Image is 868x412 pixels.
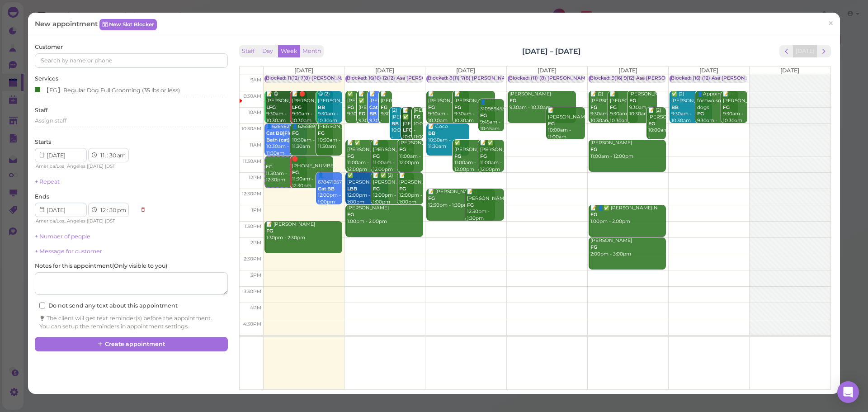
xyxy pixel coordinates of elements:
[392,121,399,127] b: BB
[590,237,666,257] div: [PERSON_NAME] 2:00pm - 3:00pm
[106,218,115,224] span: DST
[590,212,597,218] b: FG
[369,91,381,137] div: 📝 [PERSON_NAME] 9:30am - 10:30am
[671,75,845,82] div: Blocked: (16) (12) Asa [PERSON_NAME] [PERSON_NAME] • Appointment
[292,170,299,175] b: FG
[35,248,102,255] a: + Message for customer
[292,123,333,150] div: 👤6265897705 10:30am - 11:30am
[467,202,474,208] b: FG
[723,104,730,110] b: FG
[347,91,359,131] div: ✅ [PERSON_NAME] 9:30am - 10:30am
[347,186,357,192] b: LBB
[428,104,435,110] b: FG
[538,67,557,74] span: [DATE]
[428,195,435,201] b: FG
[35,337,227,351] button: Create appointment
[245,223,261,229] span: 1:30pm
[292,91,333,124] div: 📝 🛑 [PERSON_NAME] 9:30am - 10:30am
[722,91,747,124] div: 📝 [PERSON_NAME] 9:30am - 10:30am
[241,126,261,132] span: 10:30am
[250,142,261,148] span: 11am
[697,111,704,117] b: FG
[629,91,657,118] div: [PERSON_NAME] 9:30am - 10:30am
[250,305,261,311] span: 4pm
[779,45,793,57] button: prev
[347,104,354,110] b: FG
[317,172,342,205] div: 👤6784719577 12:00pm - 1:00pm
[347,205,423,225] div: [PERSON_NAME] 1:00pm - 2:00pm
[249,175,261,180] span: 12pm
[39,303,45,308] input: Do not send any text about this appointment
[428,123,469,150] div: 📝 Coco 10:30am - 11:30am
[610,104,617,110] b: FG
[35,53,227,68] input: Search by name or phone
[590,104,597,110] b: FG
[373,186,380,192] b: FG
[35,19,99,28] span: New appointment
[375,67,394,74] span: [DATE]
[251,207,261,213] span: 1pm
[828,17,834,30] span: ×
[380,91,392,131] div: 📝 [PERSON_NAME] 9:30am - 10:30am
[88,218,104,224] span: [DATE]
[266,104,276,110] b: LFG
[250,240,261,246] span: 2pm
[347,153,354,159] b: FG
[671,91,712,124] div: ✅ (2) [PERSON_NAME] 9:30am - 10:30am
[699,67,718,74] span: [DATE]
[590,75,769,82] div: Blocked: 9(16) 9(12) Asa [PERSON_NAME] [PERSON_NAME] • Appointment
[244,93,261,99] span: 9:30am
[402,107,414,154] div: 📝 ✅ [PERSON_NAME] 10:00am - 11:00am
[509,98,516,104] b: FG
[618,67,637,74] span: [DATE]
[35,117,66,124] span: Assign staff
[480,113,487,118] b: FG
[317,91,342,124] div: 😋 (2) [PERSON_NAME] 9:30am - 10:30am
[480,99,504,132] div: 👤3109894530 9:45am - 10:45am
[317,123,342,150] div: [PERSON_NAME] 10:30am - 11:30am
[243,158,261,164] span: 11:30am
[292,104,302,110] b: LFG
[257,45,278,57] button: Day
[648,107,666,147] div: 📝 (2) [PERSON_NAME] 10:00am - 11:00am
[347,212,354,218] b: FG
[522,46,581,57] h2: [DATE] – [DATE]
[347,140,388,173] div: 📝 ✅ [PERSON_NAME] 11:00am - 12:00pm
[817,45,831,57] button: next
[250,272,261,278] span: 3pm
[548,121,555,127] b: FG
[373,153,380,159] b: FG
[250,77,261,83] span: 9am
[480,153,487,159] b: FG
[428,130,435,136] b: BB
[509,75,627,82] div: Blocked: (11) (8) [PERSON_NAME] • Appointment
[35,262,167,270] label: Notes for this appointment ( Only visible to you )
[266,123,307,156] div: 👤6264821575 10:30am - 11:30am
[454,140,495,173] div: ✅ [PERSON_NAME] 11:00am - 12:00pm
[373,140,414,173] div: 📝 [PERSON_NAME] 11:00am - 12:00pm
[428,91,469,124] div: 📝 [PERSON_NAME] 9:30am - 10:30am
[99,19,157,30] a: New Slot Blocker
[381,104,387,110] b: FG
[266,228,273,234] b: FG
[35,75,58,83] label: Services
[39,302,178,310] label: Do not send any text about this appointment
[399,140,423,166] div: [PERSON_NAME] 11:00am - 12:00pm
[369,104,377,117] b: Cat BB
[590,140,666,160] div: [PERSON_NAME] 11:00am - 12:00pm
[793,45,817,57] button: [DATE]
[300,45,324,57] button: Month
[428,189,495,208] div: 📝 [PERSON_NAME] 12:30pm - 1:30pm
[266,75,391,82] div: Blocked: 11(12) 7(8) [PERSON_NAME] • Appointment
[244,289,261,294] span: 3:30pm
[35,85,180,95] div: 【FG】Regular Dog Full Grooming (35 lbs or less)
[36,163,85,169] span: America/Los_Angeles
[35,178,60,185] a: + Repeat
[454,91,495,124] div: 📝 [PERSON_NAME] 9:30am - 10:30am
[88,163,104,169] span: [DATE]
[39,314,223,331] div: The client will get text reminder(s) before the appointment. You can setup the reminders in appoi...
[414,114,420,120] b: FG
[837,381,859,403] div: Open Intercom Messenger
[265,157,307,184] div: FG 11:30am - 12:30pm
[358,91,370,137] div: 📝 ✅ [PERSON_NAME] 9:30am - 10:30am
